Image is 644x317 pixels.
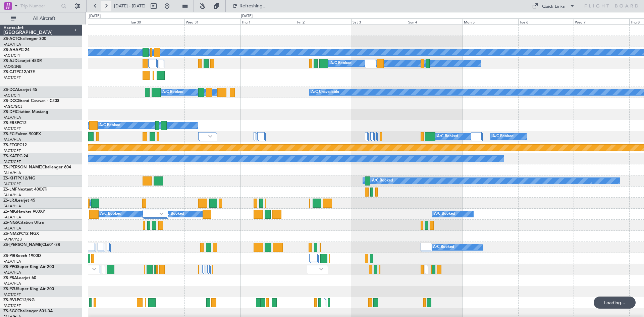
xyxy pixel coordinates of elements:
div: A/C Booked [100,209,121,219]
div: A/C Booked [433,242,454,252]
span: Refreshing... [239,4,267,8]
a: ZS-NGSCitation Ultra [3,221,44,225]
span: ZS-DCC [3,99,18,103]
div: A/C Booked [163,209,184,219]
div: Wed 7 [574,18,629,24]
a: ZS-PIRBeech 1900D [3,254,41,258]
span: All Aircraft [17,16,71,21]
span: ZS-PZU [3,287,17,291]
div: [DATE] [89,13,101,19]
a: FALA/HLA [3,42,21,47]
span: ZS-FTG [3,143,17,147]
a: FACT/CPT [3,126,21,131]
div: A/C Booked [492,131,514,142]
span: ZS-FCI [3,132,15,136]
img: arrow-gray.svg [92,268,96,270]
span: ZS-KAT [3,154,17,158]
a: FACT/CPT [3,181,21,187]
a: FACT/CPT [3,292,21,297]
a: FALA/HLA [3,259,21,264]
div: Quick Links [542,3,565,10]
span: ZS-ACT [3,37,17,41]
img: arrow-gray.svg [319,268,323,270]
a: ZS-DCCGrand Caravan - C208 [3,99,59,103]
div: A/C Booked [434,209,455,219]
div: Loading... [594,297,636,309]
span: ZS-AHA [3,48,18,52]
a: FALA/HLA [3,281,21,286]
a: ZS-PPGSuper King Air 200 [3,265,54,269]
span: ZS-RVL [3,298,17,302]
span: ZS-LMF [3,188,17,192]
div: Fri 2 [296,18,352,24]
span: ZS-CJT [3,70,16,74]
a: ZS-DFICitation Mustang [3,110,48,114]
span: ZS-KHT [3,176,17,180]
a: ZS-KHTPC12/NG [3,176,35,180]
span: ZS-[PERSON_NAME] [3,165,42,169]
span: ZS-PSA [3,276,17,280]
a: FALA/HLA [3,115,21,120]
a: ZS-SGCChallenger 601-3A [3,309,53,313]
div: [DATE] [241,13,253,19]
div: A/C Booked [162,87,183,97]
a: ZS-LMFNextant 400XTi [3,188,47,192]
div: Sun 4 [407,18,463,24]
a: FACT/CPT [3,93,21,98]
div: Thu 1 [240,18,296,24]
div: Mon 5 [463,18,518,24]
div: A/C Unavailable [311,87,339,97]
a: ZS-FTGPC12 [3,143,27,147]
span: ZS-DCA [3,88,18,92]
a: FAGC/GCJ [3,104,22,109]
a: FACT/CPT [3,159,21,164]
a: ZS-CJTPC12/47E [3,70,35,74]
div: Tue 30 [129,18,184,24]
a: FALA/HLA [3,270,21,275]
a: FACT/CPT [3,303,21,308]
img: arrow-gray.svg [159,212,163,215]
span: ZS-PPG [3,265,17,269]
a: ZS-MIGHawker 900XP [3,210,45,214]
a: ZS-[PERSON_NAME]CL601-3R [3,243,60,247]
span: ZS-PIR [3,254,15,258]
div: Sat 3 [351,18,407,24]
a: ZS-KATPC-24 [3,154,28,158]
a: FALA/HLA [3,170,21,175]
a: ZS-NMZPC12 NGX [3,232,39,236]
a: FALA/HLA [3,215,21,220]
a: ZS-ERSPC12 [3,121,26,125]
span: ZS-DFI [3,110,16,114]
input: Trip Number [20,1,59,11]
span: ZS-SGC [3,309,17,313]
a: FALA/HLA [3,226,21,231]
a: ZS-FCIFalcon 900EX [3,132,41,136]
a: FALA/HLA [3,204,21,209]
a: FACT/CPT [3,53,21,58]
span: ZS-AJD [3,59,17,63]
div: A/C Booked [99,120,120,130]
img: arrow-gray.svg [208,135,212,138]
span: ZS-MIG [3,210,17,214]
a: ZS-AJDLearjet 45XR [3,59,42,63]
span: ZS-NGS [3,221,18,225]
span: [DATE] - [DATE] [114,3,146,9]
div: Wed 31 [184,18,240,24]
span: ZS-[PERSON_NAME] [3,243,42,247]
div: Mon 29 [73,18,129,24]
button: All Aircraft [7,13,73,24]
button: Quick Links [529,1,578,11]
a: FACT/CPT [3,75,21,80]
a: ZS-LRJLearjet 45 [3,199,35,203]
a: FAPM/PZB [3,237,22,242]
div: A/C Booked [330,58,352,68]
div: A/C Booked [372,176,393,186]
a: ZS-[PERSON_NAME]Challenger 604 [3,165,71,169]
button: Refreshing... [229,1,269,11]
a: FALA/HLA [3,193,21,198]
div: Tue 6 [518,18,574,24]
a: FACT/CPT [3,148,21,153]
span: ZS-NMZ [3,232,19,236]
div: A/C Booked [437,131,458,142]
span: ZS-LRJ [3,199,16,203]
